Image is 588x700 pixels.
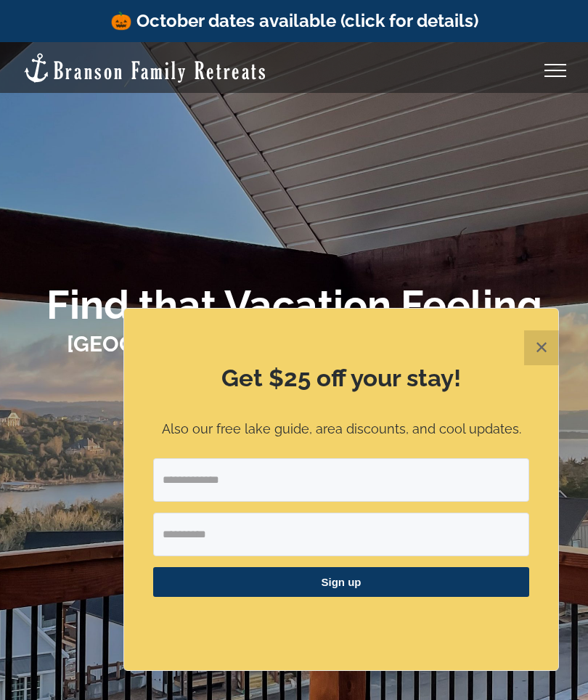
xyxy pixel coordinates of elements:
input: First Name [153,513,529,556]
h2: Get $25 off your stay! [153,362,529,395]
a: 🎃 October dates available (click for details) [110,10,478,31]
img: Branson Family Retreats Logo [22,52,268,84]
button: Close [524,330,559,365]
a: Toggle Menu [526,64,584,77]
h1: [GEOGRAPHIC_DATA], [GEOGRAPHIC_DATA], [US_STATE] [22,329,566,390]
p: ​ [153,615,529,630]
p: Also our free lake guide, area discounts, and cool updates. [153,419,529,440]
input: Email Address [153,458,529,502]
button: Sign up [153,567,529,597]
b: Find that Vacation Feeling [46,281,542,328]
